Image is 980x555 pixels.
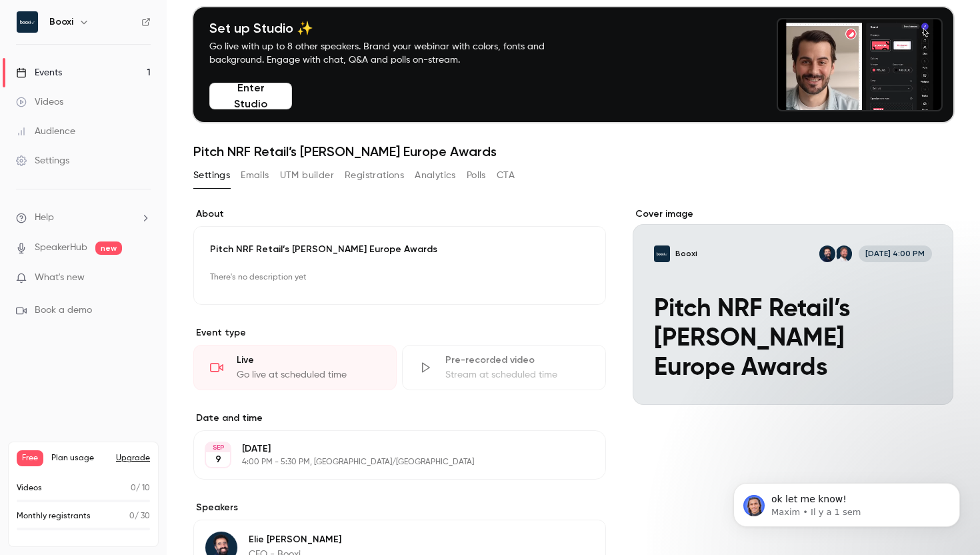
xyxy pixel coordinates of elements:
[249,533,341,546] p: Elie [PERSON_NAME]
[497,165,515,186] button: CTA
[193,345,397,390] div: LiveGo live at scheduled time
[633,207,953,405] section: Cover image
[131,482,150,494] p: / 10
[35,241,87,255] a: SpeakerHub
[35,211,54,225] span: Help
[415,165,456,186] button: Analytics
[713,455,980,548] iframe: Intercom notifications message
[131,484,136,492] span: 0
[17,11,38,33] img: Booxi
[17,450,43,466] span: Free
[209,40,576,67] p: Go live with up to 8 other speakers. Brand your webinar with colors, fonts and background. Engage...
[193,501,606,514] label: Speakers
[209,20,576,36] h4: Set up Studio ✨
[467,165,486,186] button: Polls
[116,453,150,464] button: Upgrade
[633,207,953,221] label: Cover image
[35,304,92,318] span: Book a demo
[241,165,269,186] button: Emails
[242,442,535,456] p: [DATE]
[193,165,230,186] button: Settings
[193,412,606,425] label: Date and time
[206,443,230,452] div: SEP
[49,15,73,29] h6: Booxi
[193,207,606,221] label: About
[242,457,535,468] p: 4:00 PM - 5:30 PM, [GEOGRAPHIC_DATA]/[GEOGRAPHIC_DATA]
[95,241,122,255] span: new
[51,453,108,464] span: Plan usage
[16,154,69,167] div: Settings
[445,368,589,382] div: Stream at scheduled time
[16,66,62,79] div: Events
[237,368,380,382] div: Go live at scheduled time
[129,510,150,522] p: / 30
[210,267,589,288] p: There's no description yet
[17,510,91,522] p: Monthly registrants
[16,211,151,225] li: help-dropdown-opener
[445,354,589,367] div: Pre-recorded video
[16,125,75,138] div: Audience
[210,243,589,256] p: Pitch NRF Retail’s [PERSON_NAME] Europe Awards
[129,512,135,520] span: 0
[280,165,334,186] button: UTM builder
[17,482,42,494] p: Videos
[209,83,292,109] button: Enter Studio
[35,271,85,285] span: What's new
[237,354,380,367] div: Live
[215,453,221,466] p: 9
[345,165,404,186] button: Registrations
[402,345,605,390] div: Pre-recorded videoStream at scheduled time
[16,95,63,109] div: Videos
[193,143,953,159] h1: Pitch NRF Retail’s [PERSON_NAME] Europe Awards
[193,326,606,340] p: Event type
